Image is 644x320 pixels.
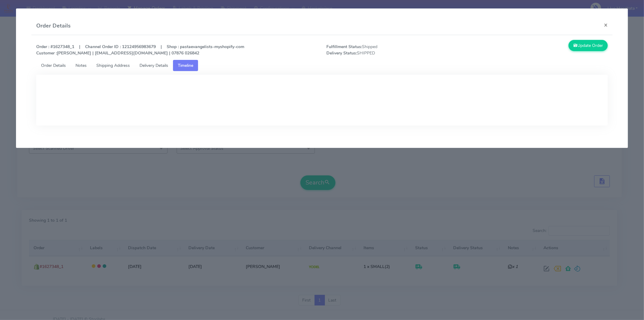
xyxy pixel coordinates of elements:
[36,22,71,30] h4: Order Details
[75,63,87,68] span: Notes
[139,63,168,68] span: Delivery Details
[36,44,244,56] strong: Order : #1627348_1 | Channel Order ID : 12124956983679 | Shop : pastaevangelists-myshopify-com [P...
[326,50,357,56] strong: Delivery Status:
[569,40,608,51] button: Update Order
[36,60,608,71] ul: Tabs
[326,44,362,50] strong: Fulfillment Status:
[599,17,613,33] button: Close
[96,63,130,68] span: Shipping Address
[178,63,193,68] span: Timeline
[322,44,467,56] span: Shipped SHIPPED
[36,50,57,56] strong: Customer :
[41,63,66,68] span: Order Details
